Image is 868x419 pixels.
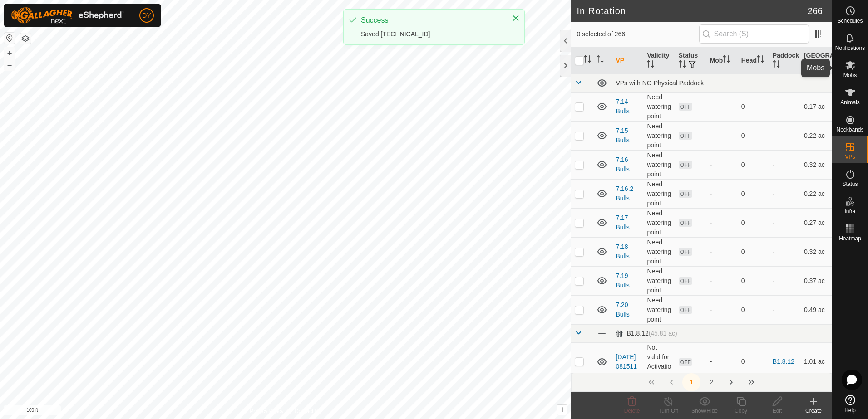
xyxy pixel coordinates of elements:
[738,266,769,295] td: 0
[616,301,629,318] a: 7.20 Bulls
[679,161,692,169] span: OFF
[4,48,15,58] button: +
[643,121,675,150] td: Need watering point
[723,57,730,64] p-sorticon: Activate to sort
[616,243,629,260] a: 7.18 Bulls
[710,247,734,257] div: -
[800,47,832,74] th: [GEOGRAPHIC_DATA] Area
[800,266,832,295] td: 0.37 ac
[679,62,686,69] p-sorticon: Activate to sort
[818,62,825,69] p-sorticon: Activate to sort
[643,266,675,295] td: Need watering point
[835,45,865,51] span: Notifications
[616,353,637,370] a: [DATE] 081511
[679,190,692,198] span: OFF
[742,373,760,391] button: Last Page
[612,47,643,74] th: VP
[361,29,503,39] div: Saved [TECHNICAL_ID]
[769,92,800,121] td: -
[769,47,800,74] th: Paddock
[706,47,738,74] th: Mob
[710,160,734,170] div: -
[843,73,857,78] span: Mobs
[361,15,503,26] div: Success
[837,18,863,24] span: Schedules
[679,358,692,366] span: OFF
[679,132,692,140] span: OFF
[759,407,795,415] div: Edit
[710,276,734,286] div: -
[643,237,675,266] td: Need watering point
[616,79,828,87] div: VPs with NO Physical Paddock
[679,277,692,285] span: OFF
[577,29,699,39] span: 0 selected of 266
[624,408,640,414] span: Delete
[643,150,675,179] td: Need watering point
[738,179,769,208] td: 0
[561,406,563,414] span: i
[773,358,794,365] a: B1.8.12
[738,342,769,381] td: 0
[800,237,832,266] td: 0.32 ac
[702,373,720,391] button: 2
[616,214,629,231] a: 7.17 Bulls
[682,373,700,391] button: 1
[844,209,855,214] span: Infra
[769,266,800,295] td: -
[20,33,31,44] button: Map Layers
[142,11,151,20] span: DY
[643,295,675,324] td: Need watering point
[710,189,734,199] div: -
[723,407,759,415] div: Copy
[800,208,832,237] td: 0.27 ac
[577,5,807,16] h2: In Rotation
[800,92,832,121] td: 0.17 ac
[800,121,832,150] td: 0.22 ac
[710,305,734,315] div: -
[710,102,734,112] div: -
[738,47,769,74] th: Head
[769,179,800,208] td: -
[616,185,633,202] a: 7.16.2 Bulls
[738,208,769,237] td: 0
[710,131,734,141] div: -
[808,4,823,18] span: 266
[557,405,567,415] button: i
[647,62,654,69] p-sorticon: Activate to sort
[738,150,769,179] td: 0
[679,306,692,314] span: OFF
[722,373,740,391] button: Next Page
[616,330,677,337] div: B1.8.12
[509,12,522,24] button: Close
[616,272,629,289] a: 7.19 Bulls
[4,33,15,44] button: Reset Map
[679,248,692,256] span: OFF
[840,100,860,105] span: Animals
[738,92,769,121] td: 0
[643,92,675,121] td: Need watering point
[643,179,675,208] td: Need watering point
[769,237,800,266] td: -
[643,47,675,74] th: Validity
[250,407,284,415] a: Privacy Policy
[650,407,686,415] div: Turn Off
[686,407,723,415] div: Show/Hide
[832,391,868,417] a: Help
[800,150,832,179] td: 0.32 ac
[769,150,800,179] td: -
[769,208,800,237] td: -
[616,98,629,115] a: 7.14 Bulls
[584,57,591,64] p-sorticon: Activate to sort
[773,62,780,69] p-sorticon: Activate to sort
[4,59,15,70] button: –
[844,408,856,413] span: Help
[839,236,861,241] span: Heatmap
[710,218,734,228] div: -
[836,127,863,132] span: Neckbands
[643,342,675,381] td: Not valid for Activations
[769,295,800,324] td: -
[769,121,800,150] td: -
[738,237,769,266] td: 0
[649,330,677,337] span: (45.81 ac)
[738,121,769,150] td: 0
